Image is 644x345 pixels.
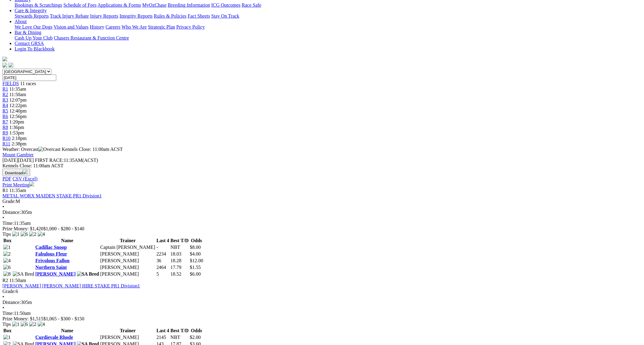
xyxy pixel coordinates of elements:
a: Chasers Restaurant & Function Centre [54,35,129,40]
a: Fabulous Fleur [35,251,67,256]
img: logo-grsa-white.png [2,57,7,61]
span: • [2,294,4,299]
span: Distance: [2,300,21,305]
th: Name [35,328,99,334]
div: 11:35am [2,221,642,226]
a: Careers [105,24,120,30]
td: 17.79 [170,264,189,270]
td: NBT [170,334,189,340]
span: Grade: [2,289,16,294]
span: $1.55 [190,265,201,270]
img: 1 [3,335,11,340]
a: Vision and Values [53,24,88,30]
a: Contact GRSA [15,41,44,46]
input: Select date [2,75,56,81]
div: 6 [2,289,642,294]
div: Bar & Dining [15,35,642,41]
a: [PERSON_NAME] [PERSON_NAME] HIRE STAKE PR1 Division1 [2,283,140,288]
span: R1 [2,188,8,193]
a: Who We Are [122,24,147,30]
span: Tips [2,232,11,237]
span: R11 [2,141,10,146]
td: 18.28 [170,258,189,264]
a: Privacy Policy [176,24,205,30]
td: 2145 [156,334,170,340]
div: Care & Integrity [15,13,642,19]
div: 305m [2,210,642,215]
th: Trainer [100,238,156,244]
div: 11:50am [2,311,642,316]
td: [PERSON_NAME] [100,334,156,340]
a: PDF [2,176,11,181]
a: R2 [2,92,8,97]
span: FIRST RACE: [35,158,64,163]
a: Northern Saint [35,265,67,270]
span: 1:36pm [9,125,24,130]
a: [PERSON_NAME] [35,271,75,277]
span: $8.00 [190,245,201,250]
img: 1 [3,245,11,250]
a: About [15,19,27,24]
th: Last 4 [156,328,170,334]
span: $1,000 - $280 - $140 [43,226,84,231]
img: 2 [3,251,11,257]
div: About [15,24,642,30]
img: 6 [21,322,28,327]
span: Kennels Close: 11:00am ACST [62,147,123,152]
a: Injury Reports [90,13,118,19]
a: Integrity Reports [119,13,153,19]
span: $6.00 [190,271,201,277]
span: R6 [2,114,8,119]
a: Schedule of Fees [63,2,96,8]
a: ICG Outcomes [211,2,240,8]
a: Curdievale Rhode [35,335,73,340]
th: Best T/D [170,238,189,244]
a: History [90,24,104,30]
a: Stay On Track [211,13,239,19]
a: R10 [2,136,11,141]
div: M [2,199,642,204]
th: Odds [190,238,204,244]
span: Grade: [2,199,16,204]
a: R9 [2,130,8,135]
span: Weather: Overcast [2,147,62,152]
a: Stewards Reports [15,13,49,19]
a: R1 [2,86,8,92]
a: Breeding Information [168,2,210,8]
span: Distance: [2,210,21,215]
a: Rules & Policies [154,13,187,19]
td: NBT [170,244,189,250]
a: Bar & Dining [15,30,41,35]
div: Kennels Close: 11:00am ACST [2,163,642,169]
span: [DATE] [2,158,18,163]
img: twitter.svg [9,63,13,68]
td: 2234 [156,251,170,257]
a: Bookings & Scratchings [15,2,62,8]
div: 305m [2,300,642,305]
a: Care & Integrity [15,8,47,13]
div: Prize Money: $1,420 [2,226,642,232]
span: 11:35am [9,188,26,193]
td: [PERSON_NAME] [100,258,156,264]
img: 2 [29,232,36,237]
a: R3 [2,97,8,103]
a: Print Meeting [2,182,34,187]
img: 4 [3,258,11,263]
a: R7 [2,119,8,124]
a: Login To Blackbook [15,46,55,51]
a: R5 [2,108,8,113]
span: [DATE] [2,158,34,163]
div: Industry [15,2,642,8]
span: • [2,204,4,209]
a: We Love Our Dogs [15,24,52,30]
span: 2:18pm [12,136,27,141]
img: 2 [29,322,36,327]
span: Box [3,238,12,243]
a: R4 [2,103,8,108]
span: $12.00 [190,258,203,263]
td: [PERSON_NAME] [100,264,156,270]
